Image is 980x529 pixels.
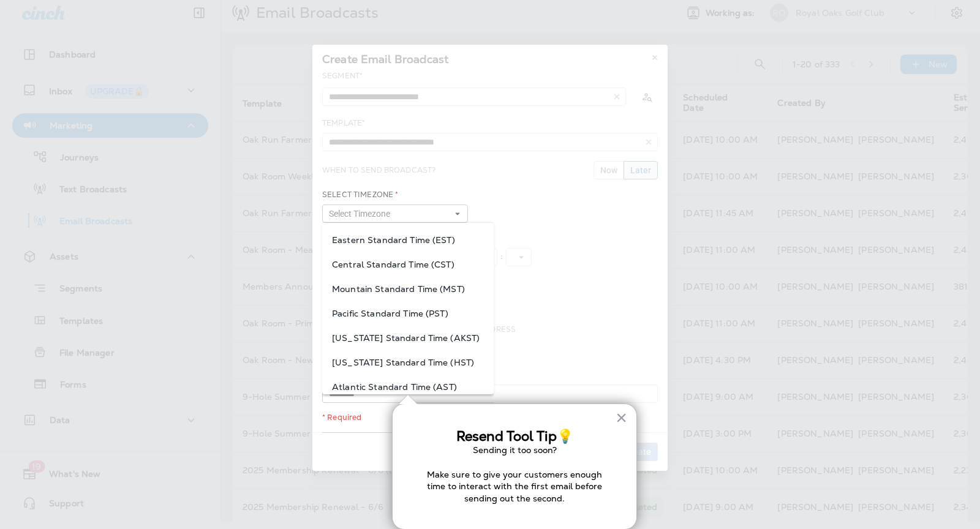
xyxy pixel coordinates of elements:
span: Central Standard Time (CST) [332,260,484,269]
span: Atlantic Standard Time (AST) [332,382,484,392]
div: * Required [322,413,658,422]
span: Eastern Standard Time (EST) [332,235,484,245]
span: Pacific Standard Time (PST) [332,309,484,318]
h3: Resend Tool Tip💡 [417,429,612,445]
p: Sending it too soon? [417,445,612,457]
span: [US_STATE] Standard Time (AKST) [332,333,484,343]
button: Close [616,408,627,427]
span: [US_STATE] Standard Time (HST) [332,358,484,367]
span: Select Timezone [329,209,395,219]
p: Make sure to give your customers enough time to interact with the first email before sending out ... [417,469,612,505]
span: Mountain Standard Time (MST) [332,284,484,294]
label: Select Timezone [322,190,398,200]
